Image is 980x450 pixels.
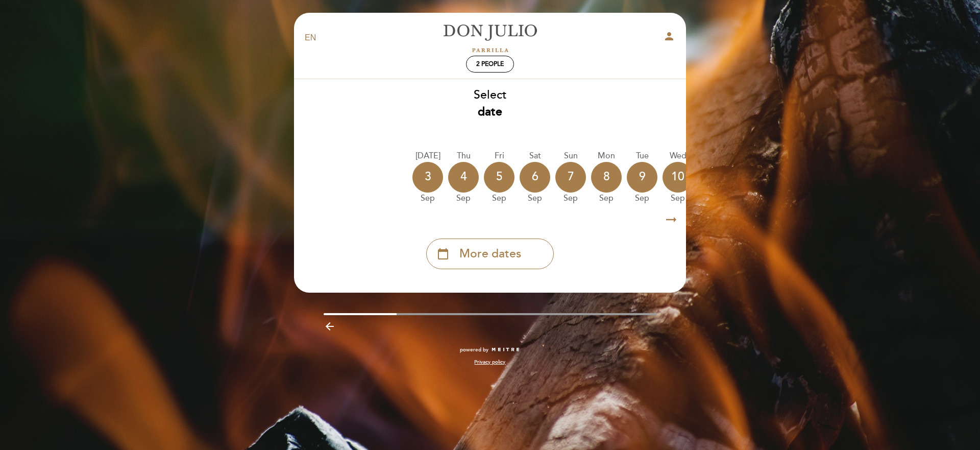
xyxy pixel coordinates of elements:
[412,162,443,193] div: 3
[460,346,520,353] a: powered by
[664,209,679,231] i: arrow_right_alt
[459,246,521,263] span: More dates
[412,193,443,204] div: Sep
[491,347,520,352] img: MEITRE
[478,105,502,119] b: date
[448,162,479,193] div: 4
[555,193,586,204] div: Sep
[591,150,622,162] div: Mon
[484,193,514,204] div: Sep
[555,150,586,162] div: Sun
[412,150,443,162] div: [DATE]
[520,193,550,204] div: Sep
[520,150,550,162] div: Sat
[474,359,505,366] a: Privacy policy
[663,162,693,193] div: 10
[663,150,693,162] div: Wed
[293,87,687,121] div: Select
[627,193,657,204] div: Sep
[591,193,622,204] div: Sep
[663,193,693,204] div: Sep
[627,150,657,162] div: Tue
[437,245,449,263] i: calendar_today
[448,193,479,204] div: Sep
[476,60,504,68] span: 2 people
[663,30,675,42] i: person
[555,162,586,193] div: 7
[520,162,550,193] div: 6
[460,346,488,353] span: powered by
[426,24,554,52] a: [PERSON_NAME]
[591,162,622,193] div: 8
[663,30,675,46] button: person
[484,150,514,162] div: Fri
[484,162,514,193] div: 5
[448,150,479,162] div: Thu
[324,320,336,333] i: arrow_backward
[627,162,657,193] div: 9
